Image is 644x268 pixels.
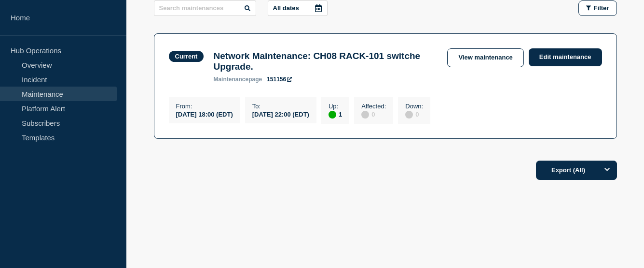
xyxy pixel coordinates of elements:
[252,110,309,118] div: [DATE] 22:00 (EDT)
[154,0,256,16] input: Search maintenances
[329,111,336,119] div: up
[405,103,423,110] p: Down :
[176,110,233,118] div: [DATE] 18:00 (EDT)
[213,51,438,72] h3: Network Maintenance: CH08 RACK-101 switche Upgrade.
[329,103,342,110] p: Up :
[361,111,369,119] div: disabled
[329,110,342,119] div: 1
[405,110,423,119] div: 0
[213,76,248,83] span: maintenance
[273,4,299,12] p: All dates
[361,110,386,119] div: 0
[176,103,233,110] p: From :
[536,161,617,180] button: Export (All)
[361,103,386,110] p: Affected :
[268,0,328,16] button: All dates
[175,53,198,60] div: Current
[447,48,523,67] a: View maintenance
[252,103,309,110] p: To :
[405,111,413,119] div: disabled
[598,161,617,180] button: Options
[213,76,262,83] p: page
[578,0,617,16] button: Filter
[267,76,292,83] a: 151156
[594,4,609,12] span: Filter
[529,48,602,66] a: Edit maintenance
